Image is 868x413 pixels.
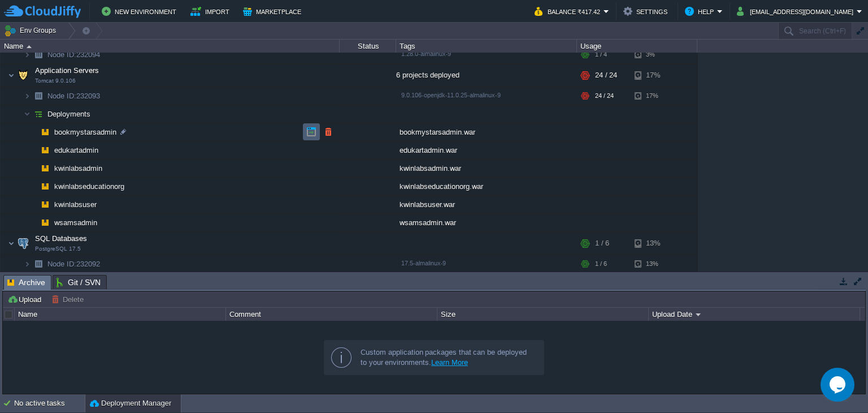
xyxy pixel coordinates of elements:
button: Env Groups [4,23,60,38]
img: AMDAwAAAACH5BAEAAAAALAAAAAABAAEAAAICRAEAOw== [15,233,31,255]
div: 1 / 6 [595,233,609,255]
span: PostgreSQL 17.5 [35,246,81,253]
a: Node ID:232092 [46,260,102,269]
img: AMDAwAAAACH5BAEAAAAALAAAAAABAAEAAAICRAEAOw== [24,88,31,105]
div: 24 / 24 [595,88,614,105]
a: Application ServersTomcat 9.0.106 [34,67,101,75]
a: kwinlabsuser [53,200,98,210]
div: Upload Date [649,308,860,321]
div: wsamsadmin.war [396,214,577,232]
a: kwinlabsadmin [53,164,104,174]
img: AMDAwAAAACH5BAEAAAAALAAAAAABAAEAAAICRAEAOw== [31,142,37,160]
div: Name [15,308,225,321]
a: wsamsadmin [53,218,99,228]
button: Delete [51,294,87,304]
a: edukartadmin [53,146,100,156]
div: Custom application packages that can be deployed to your environments. [361,347,535,368]
img: AMDAwAAAACH5BAEAAAAALAAAAAABAAEAAAICRAEAOw== [37,160,53,178]
img: AMDAwAAAACH5BAEAAAAALAAAAAABAAEAAAICRAEAOw== [37,214,53,232]
div: Comment [227,308,437,321]
img: AMDAwAAAACH5BAEAAAAALAAAAAABAAEAAAICRAEAOw== [31,88,46,105]
a: Node ID:232094 [46,50,102,60]
div: 13% [635,256,671,273]
a: Learn More [431,358,468,367]
div: 1 / 6 [595,256,607,273]
span: Node ID: [47,51,76,59]
button: Help [685,5,717,18]
img: AMDAwAAAACH5BAEAAAAALAAAAAABAAEAAAICRAEAOw== [31,214,37,232]
span: Node ID: [47,260,76,269]
div: 13% [635,233,671,255]
span: Archive [7,276,45,290]
span: Tomcat 9.0.106 [35,78,76,85]
img: AMDAwAAAACH5BAEAAAAALAAAAAABAAEAAAICRAEAOw== [24,106,31,123]
a: SQL DatabasesPostgreSQL 17.5 [34,235,89,243]
img: AMDAwAAAACH5BAEAAAAALAAAAAABAAEAAAICRAEAOw== [31,256,46,273]
span: Application Servers [34,66,101,76]
div: No active tasks [14,394,85,412]
iframe: chat widget [821,368,857,402]
a: kwinlabseducationorg [53,182,126,192]
img: AMDAwAAAACH5BAEAAAAALAAAAAABAAEAAAICRAEAOw== [31,178,37,196]
div: 6 projects deployed [396,64,577,87]
div: kwinlabsadmin.war [396,160,577,178]
button: [EMAIL_ADDRESS][DOMAIN_NAME] [737,5,857,18]
img: AMDAwAAAACH5BAEAAAAALAAAAAABAAEAAAICRAEAOw== [31,160,37,178]
img: AMDAwAAAACH5BAEAAAAALAAAAAABAAEAAAICRAEAOw== [31,46,46,64]
div: kwinlabsuser.war [396,196,577,214]
a: bookmystarsadmin [53,128,118,137]
span: 232094 [46,50,102,60]
button: Marketplace [243,5,305,18]
span: 232093 [46,92,102,101]
div: bookmystarsadmin.war [396,124,577,141]
img: AMDAwAAAACH5BAEAAAAALAAAAAABAAEAAAICRAEAOw== [37,142,53,160]
img: AMDAwAAAACH5BAEAAAAALAAAAAABAAEAAAICRAEAOw== [37,196,53,214]
span: Node ID: [47,92,76,101]
div: 17% [635,64,671,87]
span: 17.5-almalinux-9 [401,260,446,267]
span: Git / SVN [57,276,101,289]
img: CloudJiffy [4,5,81,19]
img: AMDAwAAAACH5BAEAAAAALAAAAAABAAEAAAICRAEAOw== [31,124,37,141]
span: 9.0.106-openjdk-11.0.25-almalinux-9 [401,92,501,99]
img: AMDAwAAAACH5BAEAAAAALAAAAAABAAEAAAICRAEAOw== [37,124,53,141]
img: AMDAwAAAACH5BAEAAAAALAAAAAABAAEAAAICRAEAOw== [27,45,32,48]
div: Size [438,308,648,321]
img: AMDAwAAAACH5BAEAAAAALAAAAAABAAEAAAICRAEAOw== [8,233,15,255]
img: AMDAwAAAACH5BAEAAAAALAAAAAABAAEAAAICRAEAOw== [24,256,31,273]
img: AMDAwAAAACH5BAEAAAAALAAAAAABAAEAAAICRAEAOw== [37,178,53,196]
a: Node ID:232093 [46,92,102,101]
span: 232092 [46,260,102,269]
div: Status [340,40,396,53]
div: 1 / 4 [595,46,607,64]
button: Balance ₹417.42 [535,5,604,18]
div: edukartadmin.war [396,142,577,160]
img: AMDAwAAAACH5BAEAAAAALAAAAAABAAEAAAICRAEAOw== [24,46,31,64]
button: Upload [7,294,45,304]
button: Import [190,5,233,18]
img: AMDAwAAAACH5BAEAAAAALAAAAAABAAEAAAICRAEAOw== [15,64,31,87]
button: Settings [623,5,671,18]
div: Name [1,40,339,53]
div: Usage [578,40,697,53]
a: Deployments [46,110,92,119]
span: SQL Databases [34,234,89,244]
div: kwinlabseducationorg.war [396,178,577,196]
div: 17% [635,88,671,105]
button: Deployment Manager [90,398,171,409]
img: AMDAwAAAACH5BAEAAAAALAAAAAABAAEAAAICRAEAOw== [8,64,15,87]
img: AMDAwAAAACH5BAEAAAAALAAAAAABAAEAAAICRAEAOw== [31,196,37,214]
img: AMDAwAAAACH5BAEAAAAALAAAAAABAAEAAAICRAEAOw== [31,106,46,123]
span: 1.28.0-almalinux-9 [401,51,451,58]
button: New Environment [102,5,180,18]
div: Tags [397,40,576,53]
div: 24 / 24 [595,64,617,87]
div: 3% [635,46,671,64]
